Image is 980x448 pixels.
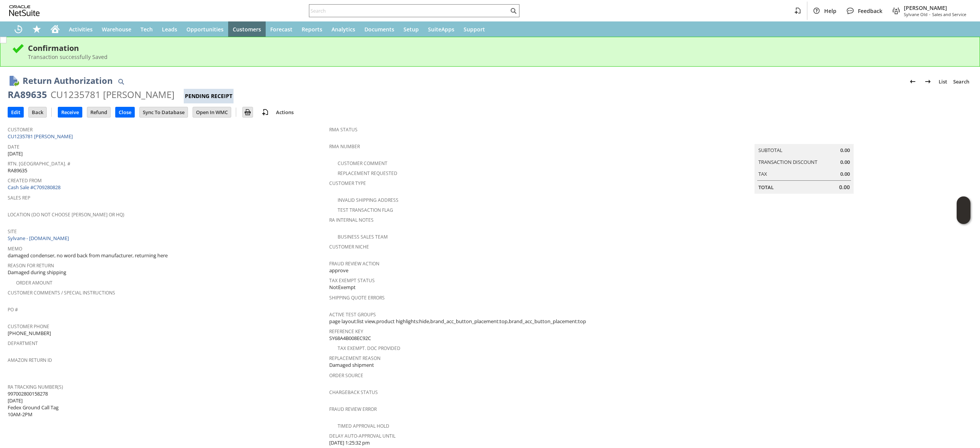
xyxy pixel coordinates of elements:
a: SuiteApps [423,21,459,37]
span: NotExempt [329,284,356,291]
a: Transaction Discount [758,159,817,165]
input: Close [116,107,134,117]
a: Customer Comments / Special Instructions [8,289,115,296]
span: Reports [302,26,322,33]
span: Documents [364,26,394,33]
span: Sylvane Old [904,11,928,17]
a: RMA Number [329,143,360,150]
a: Order Amount [16,280,52,286]
a: Reference Key [329,328,363,335]
a: Delay Auto-Approval Until [329,433,395,439]
span: Feedback [858,7,882,15]
a: Created From [8,177,42,184]
input: Refund [87,107,110,117]
a: Forecast [266,21,297,37]
a: Rtn. [GEOGRAPHIC_DATA]. # [8,160,70,167]
span: Activities [69,26,93,33]
a: List [936,75,950,88]
a: RMA Status [329,126,358,133]
a: Customer [8,126,33,133]
span: Damaged shipment [329,361,374,369]
a: Subtotal [758,147,782,154]
a: Order Source [329,372,363,379]
a: Replacement Requested [338,170,397,177]
span: - [929,11,931,17]
span: Setup [403,26,419,33]
a: Shipping Quote Errors [329,294,385,301]
a: Invalid Shipping Address [338,197,399,203]
a: Sales Rep [8,195,30,201]
a: Recent Records [9,21,28,37]
a: Customer Phone [8,323,49,330]
div: CU1235781 [PERSON_NAME] [51,88,175,101]
a: Business Sales Team [338,234,388,240]
a: Search [950,75,972,88]
span: 0.00 [840,170,850,178]
span: page layout:list view,product highlights:hide,brand_acc_button_placement:top,brand_acc_button_pla... [329,318,586,325]
a: Fraud Review Action [329,260,379,267]
a: Reason For Return [8,262,54,269]
span: Analytics [332,26,355,33]
a: Activities [64,21,97,37]
a: Documents [360,21,399,37]
a: Customers [228,21,266,37]
span: [PERSON_NAME] [904,4,966,11]
span: [PHONE_NUMBER] [8,330,51,337]
span: approve [329,267,348,274]
a: Analytics [327,21,360,37]
a: Tech [136,21,157,37]
a: Reports [297,21,327,37]
a: RA Internal Notes [329,217,374,223]
a: Customer Comment [338,160,387,167]
div: Confirmation [28,43,968,53]
span: 0.00 [840,147,850,154]
a: Tax Exempt. Doc Provided [338,345,400,352]
svg: Shortcuts [32,25,41,34]
a: Memo [8,245,22,252]
span: Support [464,26,485,33]
div: Transaction successfully Saved [28,53,968,60]
a: Timed Approval Hold [338,423,389,429]
a: Total [758,184,774,191]
input: Edit [8,107,23,117]
a: Setup [399,21,423,37]
img: Previous [908,77,917,86]
a: Leads [157,21,182,37]
input: Print [243,107,253,117]
span: Sales and Service [932,11,966,17]
div: RA89635 [8,88,47,101]
a: Tax Exempt Status [329,277,375,284]
div: Shortcuts [28,21,46,37]
svg: Home [51,25,60,34]
a: RA Tracking Number(s) [8,384,63,390]
span: SuiteApps [428,26,454,33]
a: Fraud Review Error [329,406,377,412]
a: Customer Niche [329,244,369,250]
span: [DATE] [8,150,23,157]
a: Replacement reason [329,355,381,361]
span: Leads [162,26,177,33]
span: RA89635 [8,167,27,174]
a: Support [459,21,490,37]
input: Search [309,6,509,15]
span: Warehouse [102,26,131,33]
span: 997002800158278 [DATE] Fedex Ground Call Tag 10AM-2PM [8,390,59,418]
a: Site [8,228,17,235]
input: Back [29,107,46,117]
img: Next [923,77,933,86]
a: Test Transaction Flag [338,207,393,213]
span: [DATE] 1:25:32 pm [329,439,370,446]
img: Quick Find [116,77,126,86]
a: Department [8,340,38,347]
div: Pending Receipt [184,89,234,103]
span: Tech [140,26,153,33]
span: Opportunities [186,26,224,33]
span: damaged condenser, no word back from manufacturer, returning here [8,252,168,259]
img: Print [243,108,252,117]
a: Cash Sale #C709280828 [8,184,60,191]
a: Sylvane - [DOMAIN_NAME] [8,235,71,242]
a: Customer Type [329,180,366,186]
input: Receive [58,107,82,117]
span: 0.00 [839,183,850,191]
svg: logo [9,5,40,16]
